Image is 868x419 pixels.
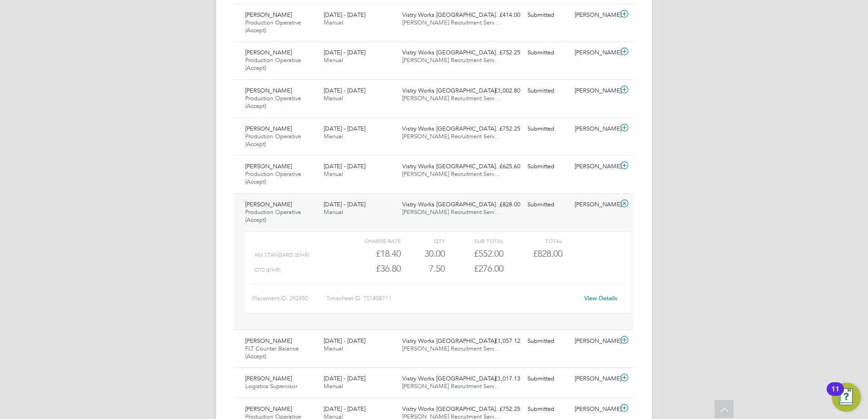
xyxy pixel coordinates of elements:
span: Vistry Works [GEOGRAPHIC_DATA]… [402,337,502,345]
span: [DATE] - [DATE] [324,337,365,345]
span: Manual [324,345,343,352]
span: Production Operative (Accept) [245,132,301,148]
div: Submitted [524,8,571,23]
span: [PERSON_NAME] Recruitment Serv… [402,94,500,102]
div: £1,002.80 [477,83,524,98]
span: Production Operative (Accept) [245,19,301,34]
div: [PERSON_NAME] [571,45,618,60]
div: £828.00 [477,197,524,212]
span: [PERSON_NAME] Recruitment Serv… [402,382,500,390]
div: [PERSON_NAME] [571,8,618,23]
span: [PERSON_NAME] [245,11,292,19]
div: [PERSON_NAME] [571,122,618,136]
span: Vistry Works [GEOGRAPHIC_DATA]… [402,162,502,170]
div: Placement ID: 292450 [252,291,326,306]
span: AM Standard (£/HR) [254,252,309,258]
div: £1,017.13 [477,371,524,386]
span: Vistry Works [GEOGRAPHIC_DATA]… [402,11,502,19]
a: View Details [584,294,617,302]
span: Production Operative (Accept) [245,170,301,185]
span: [PERSON_NAME] [245,87,292,94]
span: Production Operative (Accept) [245,56,301,72]
span: Vistry Works [GEOGRAPHIC_DATA]… [402,125,502,132]
div: Total [503,235,562,246]
span: Production Operative (Accept) [245,208,301,224]
div: 30.00 [401,246,445,261]
div: QTY [401,235,445,246]
span: [DATE] - [DATE] [324,87,365,94]
div: [PERSON_NAME] [571,334,618,349]
span: [PERSON_NAME] Recruitment Serv… [402,170,500,178]
span: [PERSON_NAME] [245,125,292,132]
span: [PERSON_NAME] Recruitment Serv… [402,19,500,26]
span: £828.00 [533,248,562,259]
div: £276.00 [445,261,503,276]
span: [DATE] - [DATE] [324,200,365,208]
span: [PERSON_NAME] [245,49,292,56]
span: [DATE] - [DATE] [324,162,365,170]
span: Manual [324,132,343,140]
div: [PERSON_NAME] [571,371,618,386]
span: Vistry Works [GEOGRAPHIC_DATA]… [402,200,502,208]
div: Submitted [524,83,571,98]
span: Manual [324,56,343,64]
span: [DATE] - [DATE] [324,49,365,56]
span: Production Operative (Accept) [245,94,301,110]
span: Vistry Works [GEOGRAPHIC_DATA]… [402,49,502,56]
span: Vistry Works [GEOGRAPHIC_DATA]… [402,375,502,382]
div: Sub Total [445,235,503,246]
span: [PERSON_NAME] Recruitment Serv… [402,208,500,216]
div: £1,057.12 [477,334,524,349]
div: £552.00 [445,246,503,261]
span: [DATE] - [DATE] [324,125,365,132]
div: £18.40 [342,246,401,261]
span: [PERSON_NAME] [245,200,292,208]
div: [PERSON_NAME] [571,402,618,417]
div: £36.80 [342,261,401,276]
div: Timesheet ID: TS1808711 [326,291,578,306]
span: [DATE] - [DATE] [324,375,365,382]
span: Manual [324,170,343,178]
span: [PERSON_NAME] Recruitment Serv… [402,345,500,352]
div: Charge rate [342,235,401,246]
span: [PERSON_NAME] Recruitment Serv… [402,132,500,140]
span: FLT Counter Balance (Accept) [245,345,299,360]
div: £752.25 [477,122,524,136]
div: £414.00 [477,8,524,23]
span: [PERSON_NAME] [245,405,292,413]
div: Submitted [524,334,571,349]
div: £752.25 [477,45,524,60]
span: [PERSON_NAME] [245,162,292,170]
span: OT2 (£/HR) [254,267,281,273]
span: Vistry Works [GEOGRAPHIC_DATA]… [402,405,502,413]
div: Submitted [524,197,571,212]
span: [DATE] - [DATE] [324,405,365,413]
div: Submitted [524,159,571,174]
span: [PERSON_NAME] Recruitment Serv… [402,56,500,64]
span: [PERSON_NAME] [245,375,292,382]
div: 11 [831,389,839,401]
div: Submitted [524,122,571,136]
span: Manual [324,94,343,102]
span: Manual [324,382,343,390]
span: Manual [324,208,343,216]
span: Manual [324,19,343,26]
div: Submitted [524,45,571,60]
div: £752.25 [477,402,524,417]
div: £625.60 [477,159,524,174]
span: [PERSON_NAME] [245,337,292,345]
div: 7.50 [401,261,445,276]
div: Submitted [524,371,571,386]
button: Open Resource Center, 11 new notifications [832,383,861,412]
span: Vistry Works [GEOGRAPHIC_DATA]… [402,87,502,94]
div: [PERSON_NAME] [571,197,618,212]
div: [PERSON_NAME] [571,83,618,98]
div: [PERSON_NAME] [571,159,618,174]
div: Submitted [524,402,571,417]
span: [DATE] - [DATE] [324,11,365,19]
span: Logistics Supervisor [245,382,297,390]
